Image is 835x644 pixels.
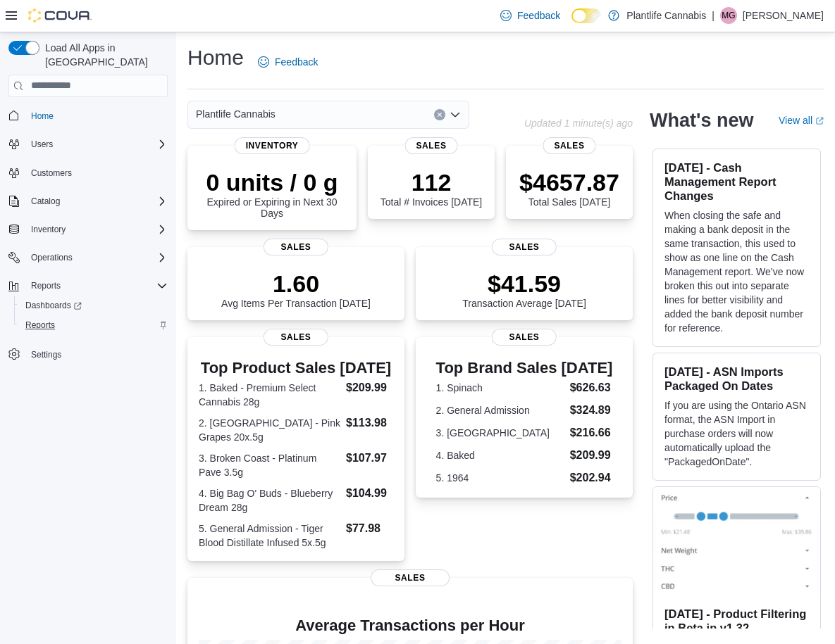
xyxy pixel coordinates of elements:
[3,191,173,211] button: Catalog
[31,349,61,360] span: Settings
[434,109,445,120] button: Clear input
[495,1,566,30] a: Feedback
[31,224,66,235] span: Inventory
[25,221,71,238] button: Inventory
[436,381,564,395] dt: 1. Spinach
[20,317,61,334] a: Reports
[346,520,393,537] dd: $77.98
[25,249,168,266] span: Operations
[199,617,621,634] h4: Average Transactions per Hour
[199,360,393,377] h3: Top Product Sales [DATE]
[31,196,60,207] span: Catalog
[25,193,66,210] button: Catalog
[25,249,78,266] button: Operations
[405,137,458,154] span: Sales
[436,448,564,462] dt: 4. Baked
[3,248,173,267] button: Operations
[20,317,168,334] span: Reports
[196,106,276,122] span: Plantlife Cannabis
[39,41,168,69] span: Load All Apps in [GEOGRAPHIC_DATA]
[25,164,168,182] span: Customers
[221,270,371,309] div: Avg Items Per Transaction [DATE]
[3,343,173,364] button: Settings
[346,485,393,502] dd: $104.99
[571,8,601,23] input: Dark Mode
[14,315,173,335] button: Reports
[25,277,168,294] span: Reports
[779,115,824,126] a: View allExternal link
[436,426,564,440] dt: 3. [GEOGRAPHIC_DATA]
[664,607,809,635] h3: [DATE] - Product Filtering in Beta in v1.32
[25,107,168,125] span: Home
[381,168,482,208] div: Total # Invoices [DATE]
[25,345,168,362] span: Settings
[346,415,393,431] dd: $113.98
[570,424,613,441] dd: $216.66
[14,296,173,315] a: Dashboards
[664,208,809,335] p: When closing the safe and making a bank deposit in the same transaction, this used to show as one...
[8,100,168,401] nav: Complex example
[25,108,59,125] a: Home
[25,320,55,331] span: Reports
[199,381,340,409] dt: 1. Baked - Premium Select Cannabis 28g
[436,471,564,485] dt: 5. 1964
[199,451,340,479] dt: 3. Broken Coast - Platinum Pave 3.5g
[462,270,586,298] p: $41.59
[199,486,340,514] dt: 4. Big Bag O' Buds - Blueberry Dream 28g
[3,276,173,296] button: Reports
[187,44,244,72] h1: Home
[743,7,824,24] p: [PERSON_NAME]
[570,447,613,464] dd: $209.99
[815,117,824,125] svg: External link
[252,48,323,76] a: Feedback
[720,7,737,24] div: Matthew Gallie
[20,297,168,314] span: Dashboards
[664,160,809,203] h3: [DATE] - Cash Management Report Changes
[25,136,168,153] span: Users
[199,416,340,444] dt: 2. [GEOGRAPHIC_DATA] - Pink Grapes 20x.5g
[25,277,66,294] button: Reports
[570,469,613,486] dd: $202.94
[524,118,633,129] p: Updated 1 minute(s) ago
[346,379,393,396] dd: $209.99
[346,450,393,467] dd: $107.97
[31,168,72,179] span: Customers
[3,220,173,239] button: Inventory
[199,522,340,550] dt: 5. General Admission - Tiger Blood Distillate Infused 5x.5g
[543,137,596,154] span: Sales
[25,136,58,153] button: Users
[492,329,557,346] span: Sales
[462,270,586,309] div: Transaction Average [DATE]
[20,297,87,314] a: Dashboards
[28,8,92,23] img: Cova
[264,239,328,255] span: Sales
[31,280,61,291] span: Reports
[25,193,168,210] span: Catalog
[31,139,53,150] span: Users
[3,106,173,126] button: Home
[221,270,371,298] p: 1.60
[570,379,613,396] dd: $626.63
[722,7,735,24] span: MG
[650,109,753,132] h2: What's new
[264,329,328,346] span: Sales
[25,300,82,311] span: Dashboards
[436,403,564,417] dt: 2. General Admission
[25,221,168,238] span: Inventory
[3,163,173,183] button: Customers
[519,168,619,196] p: $4657.87
[31,252,73,263] span: Operations
[31,111,54,122] span: Home
[664,365,809,393] h3: [DATE] - ASN Imports Packaged On Dates
[25,346,67,363] a: Settings
[235,137,310,154] span: Inventory
[436,360,613,377] h3: Top Brand Sales [DATE]
[517,8,560,23] span: Feedback
[381,168,482,196] p: 112
[3,134,173,154] button: Users
[519,168,619,208] div: Total Sales [DATE]
[626,7,706,24] p: Plantlife Cannabis
[371,569,450,586] span: Sales
[25,165,78,182] a: Customers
